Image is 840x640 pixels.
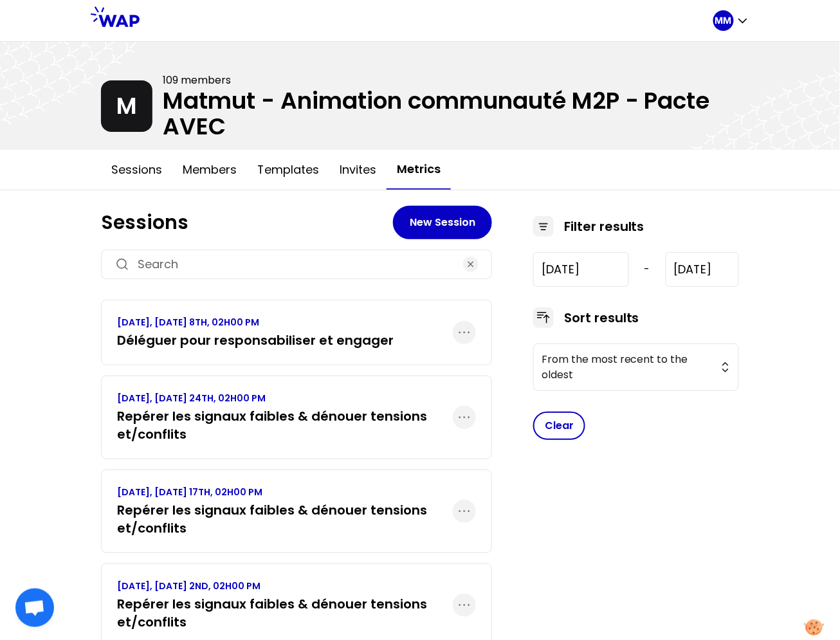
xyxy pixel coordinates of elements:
[117,580,453,631] a: [DATE], [DATE] 2ND, 02H00 PMRepérer les signaux faibles & dénouer tensions et/conflits
[117,580,453,592] p: [DATE], [DATE] 2ND, 02H00 PM
[117,486,453,498] p: [DATE], [DATE] 17TH, 02H00 PM
[117,486,453,537] a: [DATE], [DATE] 17TH, 02H00 PMRepérer les signaux faibles & dénouer tensions et/conflits
[138,255,455,273] input: Search
[172,151,247,189] button: Members
[533,252,629,287] input: YYYY-M-D
[644,262,650,277] span: -
[117,331,394,349] h3: Déléguer pour responsabiliser et engager
[387,150,451,190] button: Metrics
[666,252,739,287] input: YYYY-M-D
[117,392,453,443] a: [DATE], [DATE] 24TH, 02H00 PMRepérer les signaux faibles & dénouer tensions et/conflits
[101,211,393,234] h1: Sessions
[117,595,453,631] h3: Repérer les signaux faibles & dénouer tensions et/conflits
[117,316,394,349] a: [DATE], [DATE] 8TH, 02H00 PMDéléguer pour responsabiliser et engager
[15,589,54,627] div: Ouvrir le chat
[713,10,749,31] button: MM
[329,151,387,189] button: Invites
[564,217,644,235] h3: Filter results
[542,352,713,383] span: From the most recent to the oldest
[715,14,732,27] p: MM
[101,151,172,189] button: Sessions
[117,316,394,329] p: [DATE], [DATE] 8TH, 02H00 PM
[533,343,739,391] button: From the most recent to the oldest
[247,151,329,189] button: Templates
[117,407,453,443] h3: Repérer les signaux faibles & dénouer tensions et/conflits
[564,309,639,327] h3: Sort results
[117,501,453,537] h3: Repérer les signaux faibles & dénouer tensions et/conflits
[393,206,492,239] button: New Session
[117,392,453,405] p: [DATE], [DATE] 24TH, 02H00 PM
[533,412,585,440] button: Clear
